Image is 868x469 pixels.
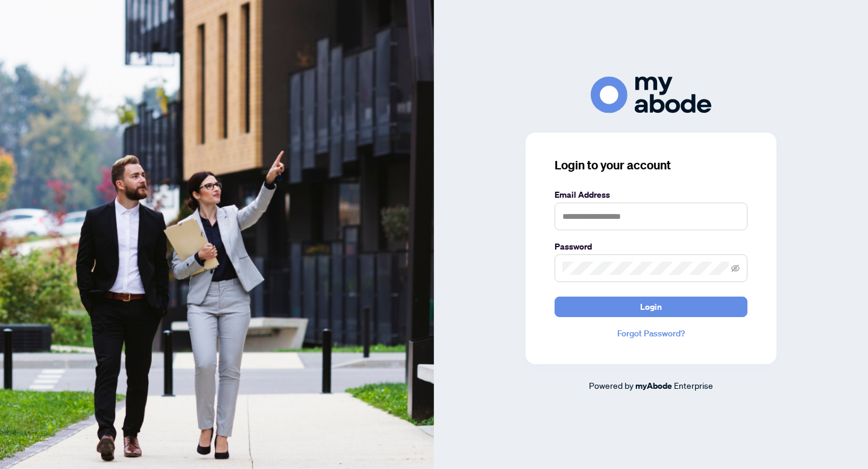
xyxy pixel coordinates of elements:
[555,240,747,253] label: Password
[731,264,740,272] span: eye-invisible
[555,297,747,317] button: Login
[591,77,711,113] img: ma-logo
[640,297,662,316] span: Login
[555,188,747,201] label: Email Address
[589,380,634,391] span: Powered by
[635,379,672,392] a: myAbode
[555,327,747,340] a: Forgot Password?
[555,157,747,174] h3: Login to your account
[674,380,713,391] span: Enterprise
